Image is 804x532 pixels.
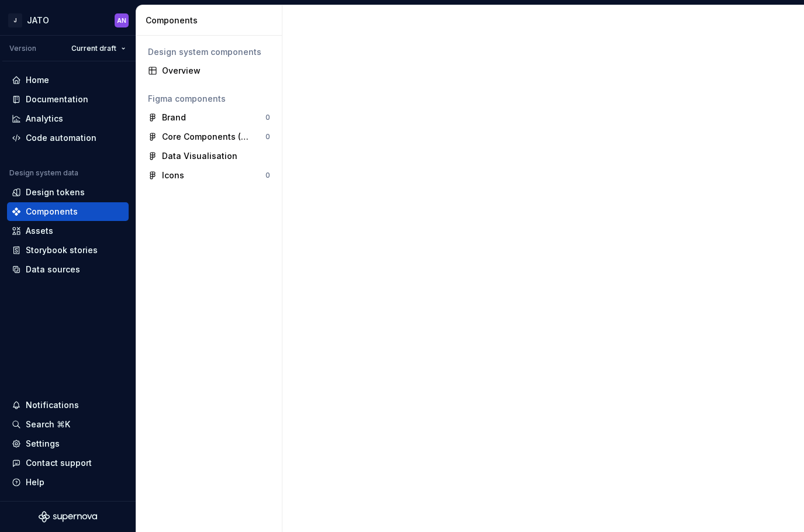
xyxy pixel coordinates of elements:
[7,71,129,89] a: Home
[26,438,60,450] div: Settings
[27,15,49,26] div: JATO
[117,16,126,25] div: AN
[162,131,249,143] div: Core Components (Headless)
[7,260,129,279] a: Data sources
[7,434,129,453] a: Settings
[143,108,275,127] a: Brand0
[148,46,270,58] div: Design system components
[7,109,129,128] a: Analytics
[26,476,44,488] div: Help
[26,264,80,275] div: Data sources
[7,90,129,109] a: Documentation
[26,225,53,237] div: Assets
[66,40,131,57] button: Current draft
[265,113,270,122] div: 0
[143,166,275,185] a: Icons0
[26,399,79,411] div: Notifications
[7,183,129,202] a: Design tokens
[7,473,129,492] button: Help
[7,222,129,240] a: Assets
[26,457,92,469] div: Contact support
[265,171,270,180] div: 0
[2,8,133,33] button: JJATOAN
[143,61,275,80] a: Overview
[7,241,129,260] a: Storybook stories
[39,511,97,523] svg: Supernova Logo
[143,147,275,165] a: Data Visualisation
[26,186,85,198] div: Design tokens
[162,150,237,162] div: Data Visualisation
[8,13,22,27] div: J
[7,396,129,414] button: Notifications
[7,129,129,147] a: Code automation
[162,65,270,77] div: Overview
[162,170,184,181] div: Icons
[7,415,129,434] button: Search ⌘K
[9,44,36,53] div: Version
[26,206,78,217] div: Components
[26,419,70,430] div: Search ⌘K
[26,94,88,105] div: Documentation
[162,112,186,123] div: Brand
[26,74,49,86] div: Home
[143,127,275,146] a: Core Components (Headless)0
[146,15,277,26] div: Components
[7,454,129,472] button: Contact support
[71,44,116,53] span: Current draft
[7,202,129,221] a: Components
[148,93,270,105] div: Figma components
[26,113,63,125] div: Analytics
[26,132,96,144] div: Code automation
[26,244,98,256] div: Storybook stories
[265,132,270,141] div: 0
[9,168,78,178] div: Design system data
